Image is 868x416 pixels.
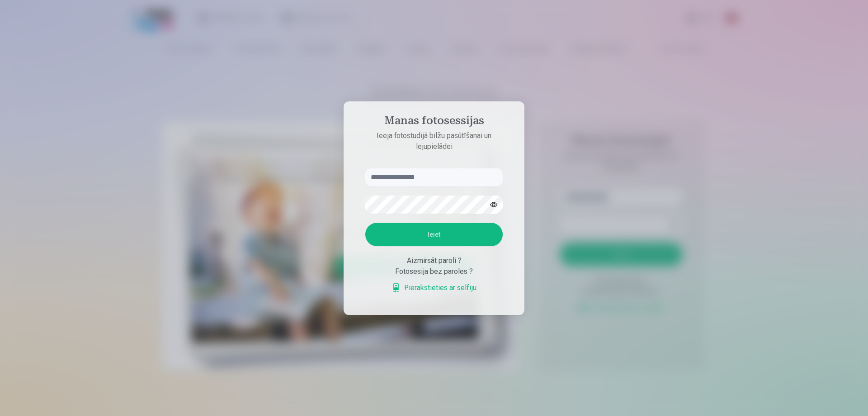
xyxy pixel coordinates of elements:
[392,282,476,293] a: Pierakstieties ar selfiju
[365,223,503,246] button: Ieiet
[356,130,512,152] p: Ieeja fotostudijā bilžu pasūtīšanai un lejupielādei
[365,266,503,277] div: Fotosesija bez paroles ?
[365,255,503,266] div: Aizmirsāt paroli ?
[356,114,512,130] h4: Manas fotosessijas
